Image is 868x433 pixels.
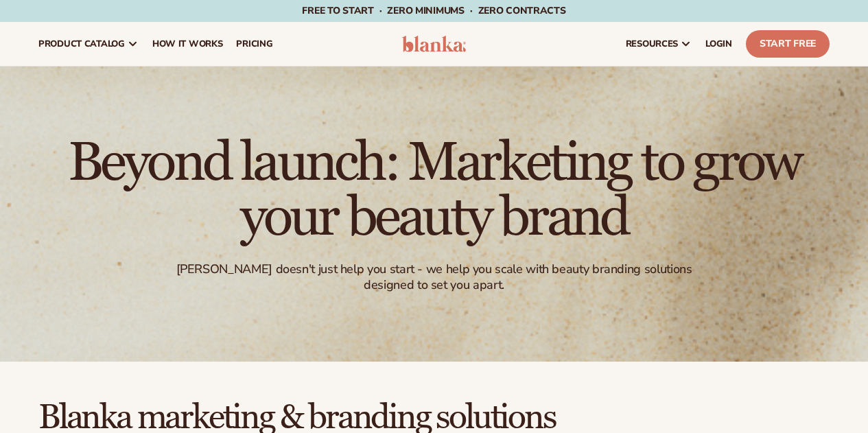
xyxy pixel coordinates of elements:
a: Start Free [746,30,830,58]
span: LOGIN [705,38,732,49]
a: resources [619,22,699,66]
span: How It Works [152,38,223,49]
a: How It Works [145,22,230,66]
span: pricing [236,38,272,49]
a: pricing [229,22,279,66]
img: logo [402,36,467,52]
a: LOGIN [699,22,739,66]
h1: Beyond launch: Marketing to grow your beauty brand [57,135,812,245]
span: product catalog [38,38,125,49]
a: product catalog [32,22,145,66]
span: Free to start · ZERO minimums · ZERO contracts [302,4,565,17]
div: [PERSON_NAME] doesn't just help you start - we help you scale with beauty branding solutions desi... [152,261,716,294]
span: resources [626,38,678,49]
